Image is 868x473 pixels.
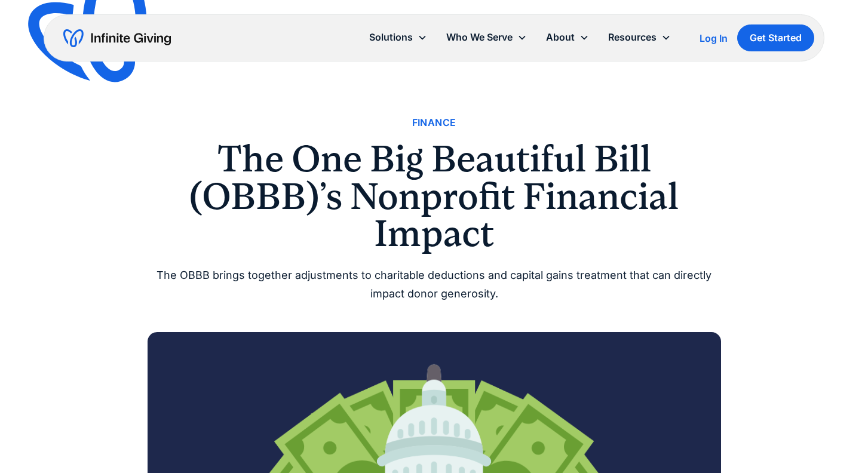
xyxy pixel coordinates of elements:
[536,24,599,50] div: About
[446,29,513,45] div: Who We Serve
[546,29,575,45] div: About
[737,24,814,51] a: Get Started
[63,29,171,48] a: home
[412,115,456,131] a: Finance
[148,266,721,303] div: The OBBB brings together adjustments to charitable deductions and capital gains treatment that ca...
[148,140,721,252] h1: The One Big Beautiful Bill (OBBB)’s Nonprofit Financial Impact
[369,29,413,45] div: Solutions
[700,31,728,45] a: Log In
[599,24,680,50] div: Resources
[360,24,437,50] div: Solutions
[608,29,657,45] div: Resources
[437,24,536,50] div: Who We Serve
[700,33,728,43] div: Log In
